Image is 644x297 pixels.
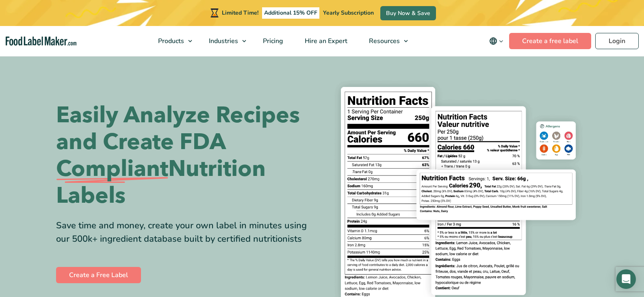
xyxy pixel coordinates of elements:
[366,37,401,46] span: Resources
[56,102,316,209] h1: Easily Analyze Recipes and Create FDA Nutrition Labels
[206,37,239,46] span: Industries
[147,26,196,56] a: Products
[380,6,436,20] a: Buy Now & Save
[262,7,319,19] span: Additional 15% OFF
[302,37,348,46] span: Hire an Expert
[56,267,141,283] a: Create a Free Label
[595,33,639,49] a: Login
[323,9,374,17] span: Yearly Subscription
[252,26,292,56] a: Pricing
[56,156,168,182] span: Compliant
[156,37,185,46] span: Products
[358,26,412,56] a: Resources
[294,26,356,56] a: Hire an Expert
[509,33,591,49] a: Create a free label
[222,9,258,17] span: Limited Time!
[198,26,250,56] a: Industries
[56,219,316,246] div: Save time and money, create your own label in minutes using our 500k+ ingredient database built b...
[616,269,636,289] div: Open Intercom Messenger
[260,37,284,46] span: Pricing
